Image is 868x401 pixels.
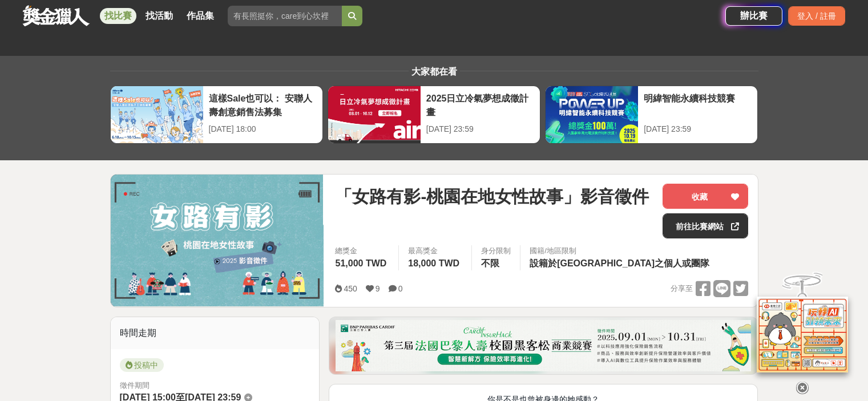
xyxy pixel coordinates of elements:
[398,284,403,293] span: 0
[120,358,164,372] span: 投稿中
[228,6,342,26] input: 有長照挺你，care到心坎裡！青春出手，拍出照顧 影音徵件活動
[788,6,845,26] div: 登入 / 註冊
[663,184,748,209] button: 收藏
[209,92,317,118] div: 這樣Sale也可以： 安聯人壽創意銷售法募集
[409,67,460,76] span: 大家都在看
[663,213,748,238] a: 前往比賽網站
[100,8,136,24] a: 找比賽
[120,381,150,390] span: 徵件期間
[408,258,459,268] span: 18,000 TWD
[328,86,540,144] a: 2025日立冷氣夢想成徵計畫[DATE] 23:59
[545,86,758,144] a: 明緯智能永續科技競賽[DATE] 23:59
[725,6,782,26] a: 辦比賽
[644,92,752,118] div: 明緯智能永續科技競賽
[335,258,386,268] span: 51,000 TWD
[336,320,751,371] img: 331336aa-f601-432f-a281-8c17b531526f.png
[344,284,357,293] span: 450
[335,245,389,257] span: 總獎金
[209,123,317,135] div: [DATE] 18:00
[481,245,511,257] div: 身分限制
[481,258,499,268] span: 不限
[644,123,752,135] div: [DATE] 23:59
[408,245,462,257] span: 最高獎金
[111,317,320,349] div: 時間走期
[335,184,649,209] span: 「女路有影-桃園在地女性故事」影音徵件
[111,175,324,306] img: Cover Image
[671,280,693,297] span: 分享至
[530,258,709,268] span: 設籍於[GEOGRAPHIC_DATA]之個人或團隊
[426,123,534,135] div: [DATE] 23:59
[757,289,848,365] img: d2146d9a-e6f6-4337-9592-8cefde37ba6b.png
[376,284,380,293] span: 9
[426,92,534,118] div: 2025日立冷氣夢想成徵計畫
[141,8,177,24] a: 找活動
[182,8,219,24] a: 作品集
[530,245,712,257] div: 國籍/地區限制
[110,86,323,144] a: 這樣Sale也可以： 安聯人壽創意銷售法募集[DATE] 18:00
